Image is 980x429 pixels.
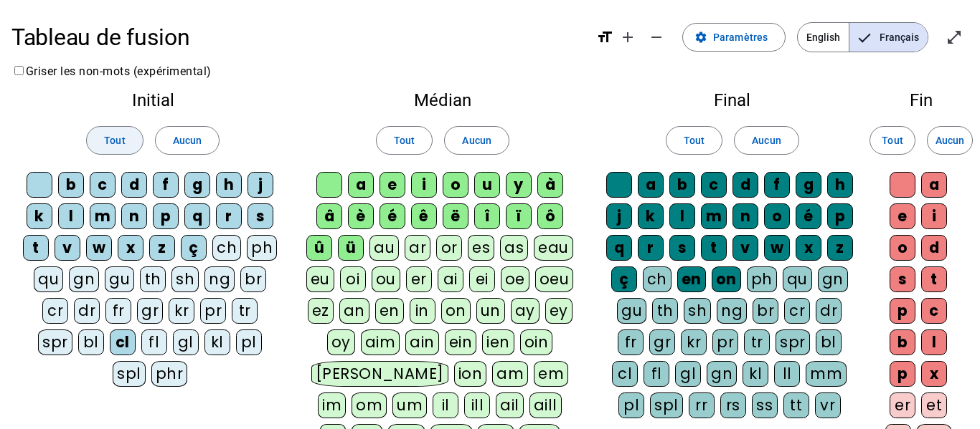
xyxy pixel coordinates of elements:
div: an [339,298,369,324]
div: à [537,172,563,198]
div: vr [815,392,841,418]
div: oi [340,266,366,292]
div: in [410,298,435,324]
mat-icon: remove [648,29,665,46]
div: p [890,361,915,387]
div: c [90,172,116,198]
div: en [375,298,404,324]
div: b [669,172,695,198]
div: l [921,329,947,355]
div: um [392,392,427,418]
div: j [606,203,632,229]
div: ê [411,203,437,229]
div: th [140,266,166,292]
div: em [534,361,568,387]
div: e [380,172,405,198]
div: ç [611,266,637,292]
button: Entrer en plein écran [940,23,969,52]
div: x [796,235,821,261]
div: tr [232,298,258,324]
div: k [638,203,664,229]
div: ei [469,266,495,292]
div: oeu [535,266,574,292]
mat-icon: add [619,29,636,46]
div: en [677,266,706,292]
div: sh [684,298,711,324]
div: p [890,298,915,324]
span: English [798,23,849,52]
div: pl [236,329,262,355]
div: l [669,203,695,229]
div: fl [644,361,669,387]
div: m [90,203,116,229]
div: il [433,392,458,418]
div: eu [306,266,334,292]
div: ll [774,361,800,387]
div: ai [438,266,463,292]
div: é [380,203,405,229]
div: gu [617,298,646,324]
mat-icon: format_size [596,29,613,46]
div: g [796,172,821,198]
div: w [86,235,112,261]
button: Tout [666,126,722,155]
div: a [921,172,947,198]
span: Paramètres [713,29,768,46]
div: tt [783,392,809,418]
div: d [732,172,758,198]
div: rs [720,392,746,418]
div: d [121,172,147,198]
div: fr [618,329,644,355]
div: o [890,235,915,261]
div: tr [744,329,770,355]
div: ph [747,266,777,292]
div: k [27,203,52,229]
div: z [149,235,175,261]
div: g [184,172,210,198]
div: é [796,203,821,229]
div: o [443,172,468,198]
button: Aucun [734,126,798,155]
button: Aucun [444,126,509,155]
span: Français [849,23,928,52]
div: y [506,172,532,198]
div: am [492,361,528,387]
div: er [406,266,432,292]
div: gr [649,329,675,355]
div: br [240,266,266,292]
div: gl [675,361,701,387]
div: ien [482,329,514,355]
div: on [712,266,741,292]
div: t [23,235,49,261]
div: ein [445,329,477,355]
mat-icon: open_in_full [946,29,963,46]
div: oy [327,329,355,355]
div: e [890,203,915,229]
button: Aucun [155,126,220,155]
button: Tout [376,126,433,155]
div: rr [689,392,715,418]
div: r [638,235,664,261]
div: a [348,172,374,198]
div: eau [534,235,573,261]
div: ou [372,266,400,292]
div: c [701,172,727,198]
div: û [306,235,332,261]
div: gn [707,361,737,387]
div: im [318,392,346,418]
span: Aucun [936,132,964,149]
div: ion [454,361,487,387]
div: pr [200,298,226,324]
div: x [118,235,143,261]
div: gn [818,266,848,292]
div: q [606,235,632,261]
div: t [921,266,947,292]
div: oin [520,329,553,355]
div: br [753,298,778,324]
div: qu [783,266,812,292]
div: x [921,361,947,387]
button: Tout [86,126,143,155]
div: ü [338,235,364,261]
div: spl [113,361,146,387]
div: cl [612,361,638,387]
